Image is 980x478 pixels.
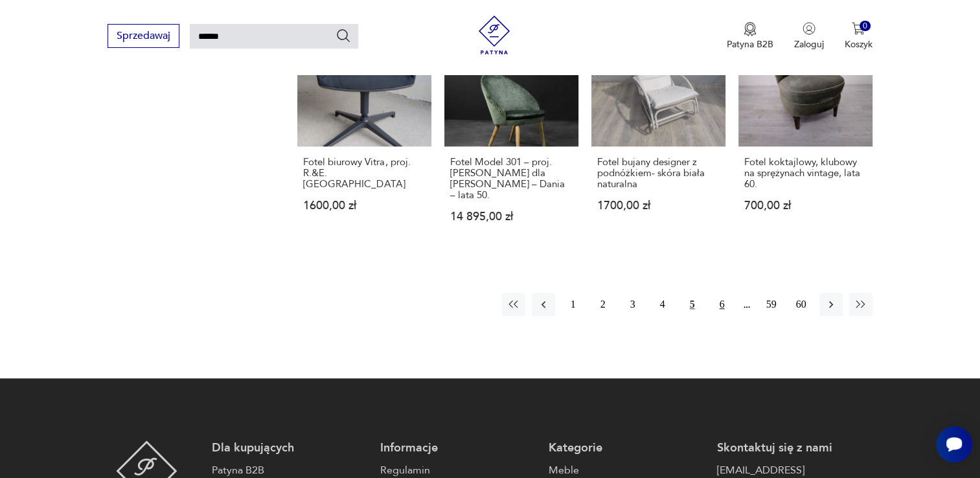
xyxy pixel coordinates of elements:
p: Informacje [380,440,536,456]
h3: Fotel bujany designer z podnóżkiem- skóra biała naturalna [597,157,720,190]
p: Dla kupujących [212,440,367,456]
p: Patyna B2B [727,38,773,51]
a: Meble [549,462,704,478]
div: 0 [860,21,871,32]
h3: Fotel Model 301 – proj. [PERSON_NAME] dla [PERSON_NAME] – Dania – lata 50. [450,157,573,201]
a: Fotel biurowy Vitra, proj. R.&E. BouroullecFotel biurowy Vitra, proj. R.&E. [GEOGRAPHIC_DATA]1600... [297,12,431,247]
img: Ikona medalu [744,22,757,36]
button: 1 [562,293,585,316]
button: 2 [591,293,615,316]
button: 60 [790,293,813,316]
a: Ikona medaluPatyna B2B [727,22,773,51]
p: 1600,00 zł [303,200,426,211]
button: 3 [621,293,644,316]
p: Koszyk [845,38,872,51]
button: Zaloguj [794,22,824,51]
a: Patyna B2B [212,462,367,478]
p: Kategorie [549,440,704,456]
button: 0Koszyk [845,22,872,51]
button: Sprzedawaj [108,24,179,48]
p: 700,00 zł [744,200,867,211]
a: Sprzedawaj [108,32,179,41]
button: Patyna B2B [727,22,773,51]
button: 4 [651,293,674,316]
img: Ikona koszyka [852,22,865,35]
a: Regulamin [380,462,536,478]
button: 5 [681,293,704,316]
p: 14 895,00 zł [450,211,573,222]
button: 6 [711,293,734,316]
a: Fotel bujany designer z podnóżkiem- skóra biała naturalnaFotel bujany designer z podnóżkiem- skór... [591,12,725,247]
p: 1700,00 zł [597,200,720,211]
iframe: Smartsupp widget button [936,426,972,462]
img: Ikonka użytkownika [803,22,815,35]
p: Zaloguj [794,38,824,51]
img: Patyna - sklep z meblami i dekoracjami vintage [475,16,514,54]
button: 59 [760,293,783,316]
a: Fotel koktajlowy, klubowy na sprężynach vintage, lata 60.Fotel koktajlowy, klubowy na sprężynach ... [738,12,872,247]
h3: Fotel biurowy Vitra, proj. R.&E. [GEOGRAPHIC_DATA] [303,157,426,190]
a: Fotel Model 301 – proj. Ejvind A. Johansson dla Godtfred H. Petersen – Dania – lata 50.Fotel Mode... [444,12,578,247]
p: Skontaktuj się z nami [717,440,872,456]
h3: Fotel koktajlowy, klubowy na sprężynach vintage, lata 60. [744,157,867,190]
button: Szukaj [336,28,351,43]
